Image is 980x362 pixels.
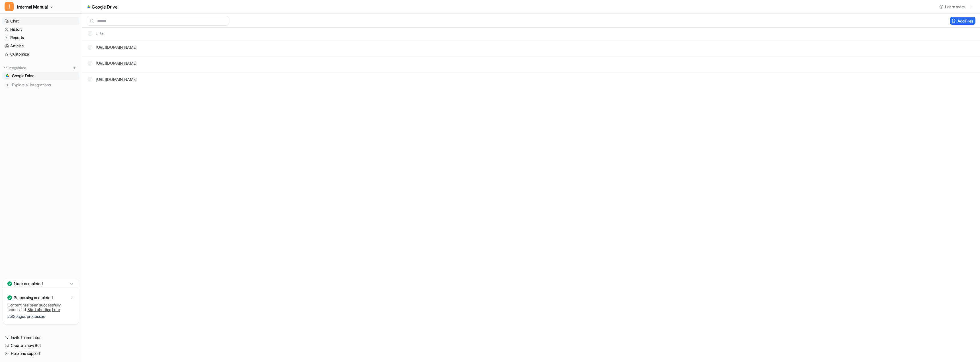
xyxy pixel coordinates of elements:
[3,66,7,70] img: expand menu
[2,81,79,89] a: Explore all integrations
[14,281,43,287] p: 1 task completed
[6,74,9,77] img: Google Drive
[83,30,104,37] th: Links
[96,61,137,66] a: [URL][DOMAIN_NAME]
[2,349,79,357] a: Help and support
[2,65,28,71] button: Integrations
[5,2,14,11] span: I
[27,307,60,312] a: Start chatting here
[5,82,10,88] img: explore all integrations
[2,42,79,50] a: Articles
[87,5,90,8] img: google_drive icon
[2,72,79,80] a: Google DriveGoogle Drive
[12,80,77,89] span: Explore all integrations
[2,341,79,349] a: Create a new Bot
[14,295,52,300] p: Processing completed
[12,73,34,79] span: Google Drive
[2,50,79,58] a: Customize
[17,3,48,11] span: Internal Manual
[2,34,79,42] a: Reports
[7,303,74,312] p: Content has been successfully processed.
[950,17,975,25] button: Add Files
[945,4,965,10] span: Learn more
[7,314,74,319] p: 2 of 2 pages processed
[937,2,968,11] button: Learn more
[92,4,117,10] p: Google Drive
[9,66,26,70] p: Integrations
[2,17,79,25] a: Chat
[96,45,137,50] a: [URL][DOMAIN_NAME]
[2,334,79,341] a: Invite teammates
[2,25,79,33] a: History
[72,66,76,70] img: menu_add.svg
[96,77,137,82] a: [URL][DOMAIN_NAME]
